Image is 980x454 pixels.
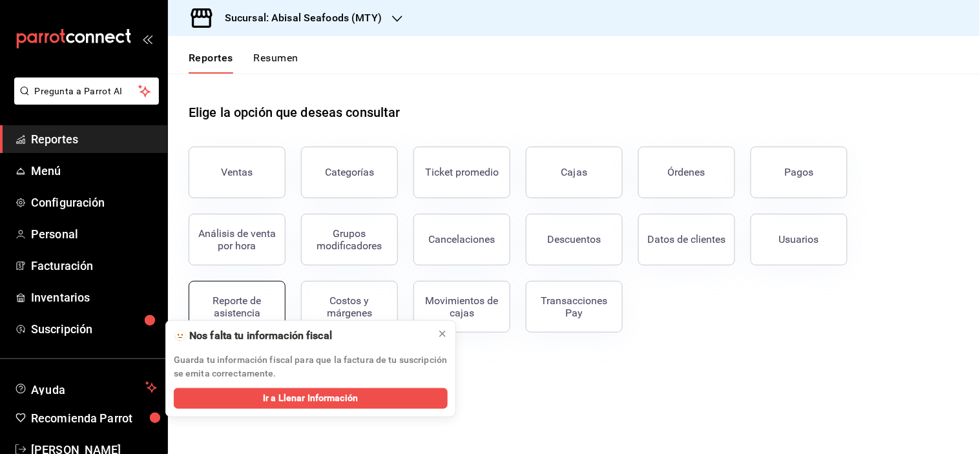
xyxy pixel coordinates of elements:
[526,214,623,265] button: Descuentos
[413,281,510,333] button: Movimientos de cajas
[189,52,233,74] button: Reportes
[31,130,157,148] span: Reportes
[301,281,398,333] button: Costos y márgenes
[31,409,157,427] span: Recomienda Parrot
[189,52,298,74] div: navigation tabs
[254,52,298,74] button: Resumen
[309,227,390,252] div: Grupos modificadores
[31,257,157,274] span: Facturación
[31,194,157,211] span: Configuración
[31,320,157,338] span: Suscripción
[174,353,448,380] p: Guarda tu información fiscal para que la factura de tu suscripción se emita correctamente.
[214,10,382,26] h3: Sucursal: Abisal Seafoods (MTY)
[222,166,253,178] div: Ventas
[31,162,157,180] span: Menú
[189,214,286,265] button: Análisis de venta por hora
[422,294,502,319] div: Movimientos de cajas
[751,214,848,265] button: Usuarios
[526,147,623,198] a: Cajas
[197,294,277,319] div: Reporte de asistencia
[325,166,374,178] div: Categorías
[263,391,358,405] span: Ir a Llenar Información
[189,103,401,122] h1: Elige la opción que deseas consultar
[413,214,510,265] button: Cancelaciones
[648,233,726,245] div: Datos de clientes
[638,147,735,198] button: Órdenes
[31,289,157,306] span: Inventarios
[31,380,140,395] span: Ayuda
[142,34,152,44] button: open_drawer_menu
[31,225,157,243] span: Personal
[638,214,735,265] button: Datos de clientes
[548,233,601,245] div: Descuentos
[429,233,495,245] div: Cancelaciones
[14,77,159,105] button: Pregunta a Parrot AI
[309,294,390,319] div: Costos y márgenes
[534,294,614,319] div: Transacciones Pay
[35,85,139,98] span: Pregunta a Parrot AI
[189,281,286,333] button: Reporte de asistencia
[197,227,277,252] div: Análisis de venta por hora
[425,166,499,178] div: Ticket promedio
[174,329,427,343] div: 🫥 Nos falta tu información fiscal
[526,281,623,333] button: Transacciones Pay
[189,147,286,198] button: Ventas
[301,147,398,198] button: Categorías
[668,166,705,178] div: Órdenes
[785,166,814,178] div: Pagos
[779,233,819,245] div: Usuarios
[174,388,448,409] button: Ir a Llenar Información
[301,214,398,265] button: Grupos modificadores
[9,94,159,107] a: Pregunta a Parrot AI
[561,165,588,180] div: Cajas
[413,147,510,198] button: Ticket promedio
[751,147,848,198] button: Pagos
